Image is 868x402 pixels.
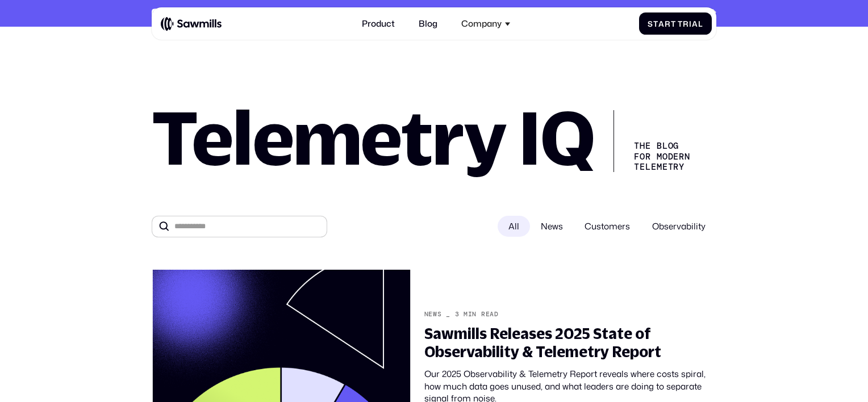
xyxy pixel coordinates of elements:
span: t [671,19,676,28]
div: min read [464,311,499,319]
span: T [678,19,683,28]
span: Observability [641,216,716,237]
div: Company [455,12,517,35]
a: Product [356,12,402,35]
div: All [498,216,530,237]
div: _ [446,311,450,319]
span: S [648,19,653,28]
h1: Telemetry IQ [152,103,594,172]
a: Blog [412,12,444,35]
div: The Blog for Modern telemetry [614,110,700,172]
span: t [653,19,658,28]
span: a [692,19,698,28]
span: r [665,19,671,28]
div: Sawmills Releases 2025 State of Observability & Telemetry Report [424,325,716,361]
span: r [683,19,689,28]
a: StartTrial [639,12,712,35]
form: All [152,216,716,237]
div: 3 [455,311,460,319]
span: Customers [574,216,641,237]
span: l [698,19,703,28]
span: a [658,19,665,28]
span: i [689,19,692,28]
span: News [530,216,574,237]
div: Company [461,18,502,28]
div: News [424,311,442,319]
